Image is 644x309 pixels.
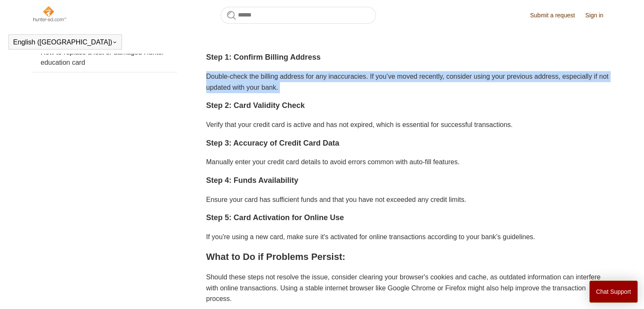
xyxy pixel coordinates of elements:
p: Ensure your card has sufficient funds and that you have not exceeded any credit limits. [206,194,612,205]
p: Manually enter your credit card details to avoid errors common with auto-fill features. [206,157,612,168]
p: If you're using a new card, make sure it's activated for online transactions according to your ba... [206,232,612,243]
h3: Step 3: Accuracy of Credit Card Data [206,137,612,149]
p: Should these steps not resolve the issue, consider clearing your browser's cookies and cache, as ... [206,272,612,304]
a: Submit a request [530,11,583,20]
h3: Step 5: Card Activation for Online Use [206,212,612,224]
h3: Step 1: Confirm Billing Address [206,51,612,63]
h3: Step 2: Card Validity Check [206,99,612,112]
p: Double-check the billing address for any inaccuracies. If you’ve moved recently, consider using y... [206,71,612,93]
img: Hunter-Ed Help Center home page [32,5,66,22]
p: Verify that your credit card is active and has not expired, which is essential for successful tra... [206,119,612,130]
input: Search [221,7,376,24]
h3: Step 4: Funds Availability [206,174,612,187]
h2: What to Do if Problems Persist: [206,249,612,264]
a: Sign in [585,11,612,20]
button: English ([GEOGRAPHIC_DATA]) [13,39,117,46]
a: How to replace a lost or damaged Hunter education card [32,43,177,72]
button: Chat Support [589,281,638,303]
